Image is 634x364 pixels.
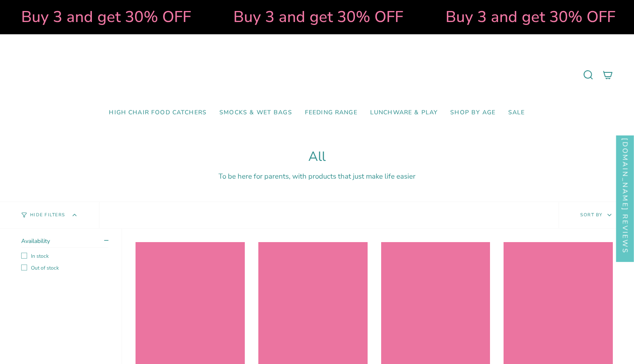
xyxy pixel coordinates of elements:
[30,213,65,218] span: Hide Filters
[364,103,444,123] a: Lunchware & Play
[219,171,415,181] span: To be here for parents, with products that just make life easier
[227,6,397,28] strong: Buy 3 and get 30% OFF
[21,149,613,165] h1: All
[559,202,634,228] button: Sort by
[15,6,185,28] strong: Buy 3 and get 30% OFF
[502,103,532,123] a: SALE
[21,237,108,248] summary: Availability
[213,103,299,123] a: Smocks & Wet Bags
[370,109,437,116] span: Lunchware & Play
[616,120,634,262] div: Click to open Judge.me floating reviews tab
[580,212,603,218] span: Sort by
[109,109,207,116] span: High Chair Food Catchers
[305,109,357,116] span: Feeding Range
[21,253,108,259] label: In stock
[244,47,390,103] a: Mumma’s Little Helpers
[299,103,364,123] a: Feeding Range
[444,103,502,123] a: Shop by Age
[102,103,213,123] a: High Chair Food Catchers
[219,109,292,116] span: Smocks & Wet Bags
[21,237,50,245] span: Availability
[508,109,525,116] span: SALE
[21,265,108,271] label: Out of stock
[440,6,609,28] strong: Buy 3 and get 30% OFF
[450,109,496,116] span: Shop by Age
